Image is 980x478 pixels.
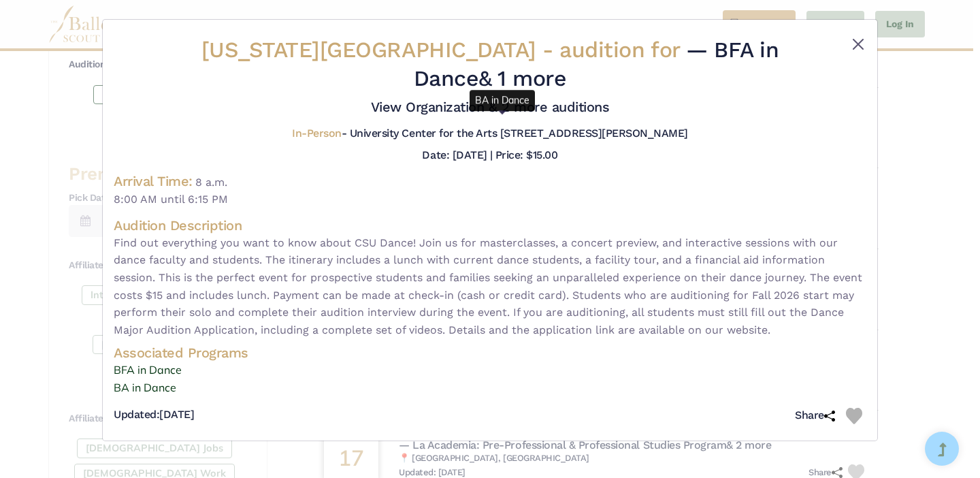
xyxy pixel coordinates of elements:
[114,362,866,379] a: BFA in Dance
[795,409,835,423] h5: Share
[114,344,866,362] h4: Associated Programs
[850,36,866,52] button: Close
[114,408,194,422] h5: [DATE]
[559,37,679,63] span: audition for
[201,37,686,63] span: [US_STATE][GEOGRAPHIC_DATA] -
[114,217,866,234] h4: Audition Description
[371,99,610,115] a: View Organization & 2 more auditions
[478,65,566,91] a: & 1 more
[195,176,227,189] span: 8 a.m.
[292,127,342,140] span: In-Person
[414,37,779,91] span: — BFA in Dance
[495,148,558,161] h5: Price: $15.00
[114,173,193,189] h4: Arrival Time:
[114,379,866,397] a: BA in Dance
[422,148,492,161] h5: Date: [DATE] |
[292,127,688,141] h5: - University Center for the Arts [STREET_ADDRESS][PERSON_NAME]
[114,191,866,208] span: 8:00 AM until 6:15 PM
[470,90,535,110] div: BA in Dance
[114,408,159,421] span: Updated:
[114,234,866,339] span: Find out everything you want to know about CSU Dance! Join us for masterclasses, a concert previe...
